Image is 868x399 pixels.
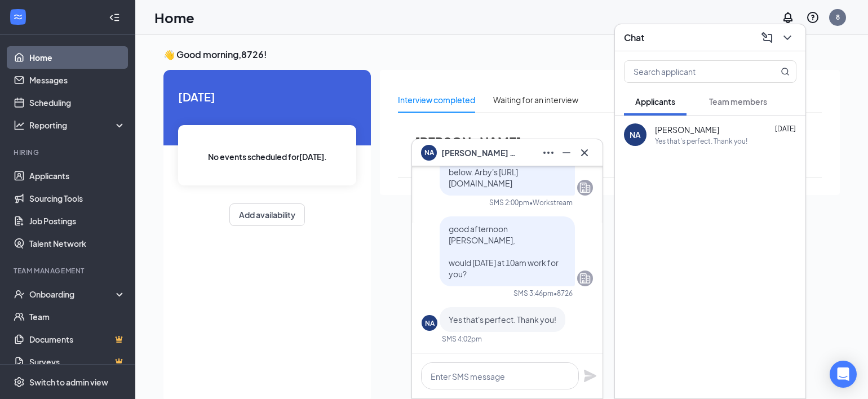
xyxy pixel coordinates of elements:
svg: ComposeMessage [760,31,774,45]
svg: MagnifyingGlass [781,67,790,76]
svg: Company [578,272,592,285]
span: Applicants [635,96,675,107]
div: SMS 4:02pm [442,334,482,344]
span: [PERSON_NAME] [655,124,719,135]
a: Scheduling [29,91,126,114]
h3: Chat [624,32,644,44]
span: [PERSON_NAME] [415,134,539,149]
svg: Minimize [560,146,573,159]
h1: Home [154,8,194,27]
svg: Plane [583,369,597,383]
span: good afternoon [PERSON_NAME], would [DATE] at 10am work for you? [449,224,559,279]
span: • Workstream [529,198,573,207]
div: 8 [836,12,840,22]
span: [DATE] [775,125,796,133]
span: Yes that's perfect. Thank you! [449,314,556,325]
svg: Collapse [109,12,120,23]
span: No events scheduled for [DATE] . [208,150,327,163]
button: ChevronDown [778,29,796,47]
svg: Ellipses [542,146,555,159]
button: Minimize [557,144,575,162]
div: NA [425,318,435,328]
a: Home [29,46,126,69]
svg: QuestionInfo [806,11,820,24]
div: SMS 3:46pm [513,289,553,298]
span: [PERSON_NAME] Amonds [441,147,520,159]
svg: Settings [14,376,25,388]
div: SMS 2:00pm [489,198,529,207]
div: Onboarding [29,289,116,300]
svg: Company [578,181,592,194]
a: Job Postings [29,210,126,232]
div: Team Management [14,266,123,276]
div: Open Intercom Messenger [830,361,857,388]
svg: WorkstreamLogo [12,11,24,23]
span: • 8726 [553,289,573,298]
svg: ChevronDown [781,31,794,45]
a: Messages [29,69,126,91]
div: Switch to admin view [29,376,108,388]
svg: UserCheck [14,289,25,300]
span: Team members [709,96,767,107]
div: Waiting for an interview [493,94,578,106]
button: Ellipses [539,144,557,162]
div: Yes that's perfect. Thank you! [655,136,747,146]
a: Talent Network [29,232,126,255]
a: SurveysCrown [29,351,126,373]
a: Applicants [29,165,126,187]
span: [DATE] [178,88,356,105]
a: Team [29,305,126,328]
div: Hiring [14,148,123,157]
svg: Analysis [14,119,25,131]
h3: 👋 Good morning, 8726 ! [163,48,840,61]
button: Cross [575,144,594,162]
button: ComposeMessage [758,29,776,47]
div: NA [630,129,641,140]
button: Add availability [229,203,305,226]
div: Interview completed [398,94,475,106]
svg: Notifications [781,11,795,24]
div: Reporting [29,119,126,131]
input: Search applicant [625,61,758,82]
svg: Cross [578,146,591,159]
a: Sourcing Tools [29,187,126,210]
a: DocumentsCrown [29,328,126,351]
